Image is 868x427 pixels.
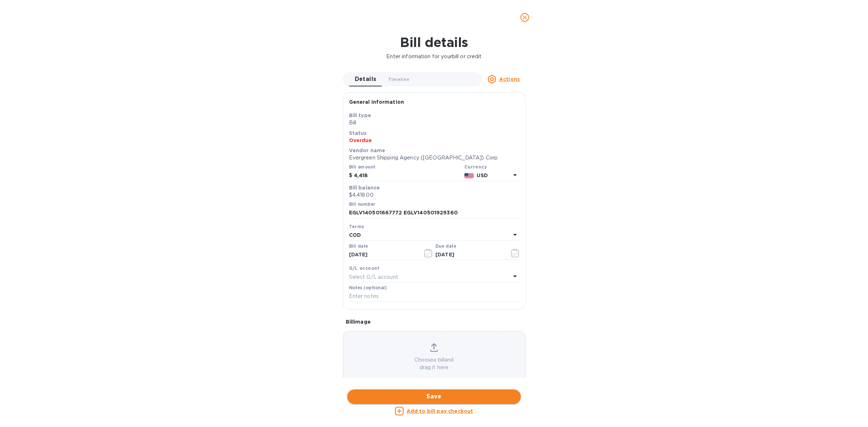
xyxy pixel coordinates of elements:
[349,119,519,127] p: Bill
[499,76,520,82] u: Actions
[349,265,380,271] b: G/L account
[349,154,519,162] p: Evergreen Shipping Agency ([GEOGRAPHIC_DATA]) Corp
[349,99,404,105] b: General information
[435,249,504,260] input: Due date
[353,392,515,401] span: Save
[464,173,474,178] img: USD
[349,191,519,199] p: $4,418.00
[349,244,368,248] label: Bill date
[349,208,519,218] input: Enter bill number
[407,408,473,414] u: Add to bill pay checkout
[349,165,375,170] label: Bill amount
[349,130,367,136] b: Status
[355,74,376,84] span: Details
[349,148,386,153] b: Vendor name
[477,172,488,178] b: USD
[349,224,365,229] b: Terms
[349,286,387,290] label: Notes (optional)
[6,53,862,60] p: Enter information for your bill or credit
[435,244,456,248] label: Due date
[346,318,523,325] p: Bill image
[349,112,371,118] b: Bill type
[516,9,533,26] button: close
[349,137,519,144] p: Overdue
[349,273,398,281] p: Select G/L account
[349,249,417,260] input: Select date
[343,356,525,371] p: Choose a bill and drag it here
[347,389,521,404] button: Save
[349,291,519,302] input: Enter notes
[354,170,461,181] input: $ Enter bill amount
[349,202,375,206] label: Bill number
[464,164,487,170] b: Currency
[349,232,361,238] b: COD
[6,35,862,50] h1: Bill details
[388,76,410,83] span: Timeline
[349,170,354,181] div: $
[349,185,380,191] b: Bill balance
